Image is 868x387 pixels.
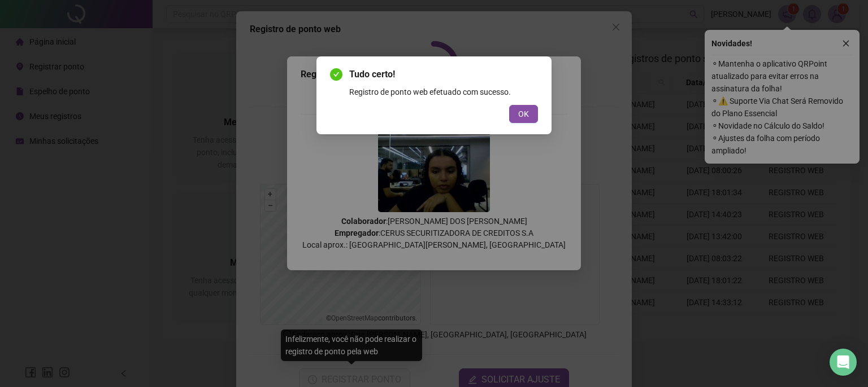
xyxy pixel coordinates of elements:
[349,86,538,98] div: Registro de ponto web efetuado com sucesso.
[509,105,538,123] button: OK
[349,68,538,81] span: Tudo certo!
[518,108,529,120] span: OK
[330,68,342,81] span: check-circle
[830,349,857,376] div: Open Intercom Messenger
